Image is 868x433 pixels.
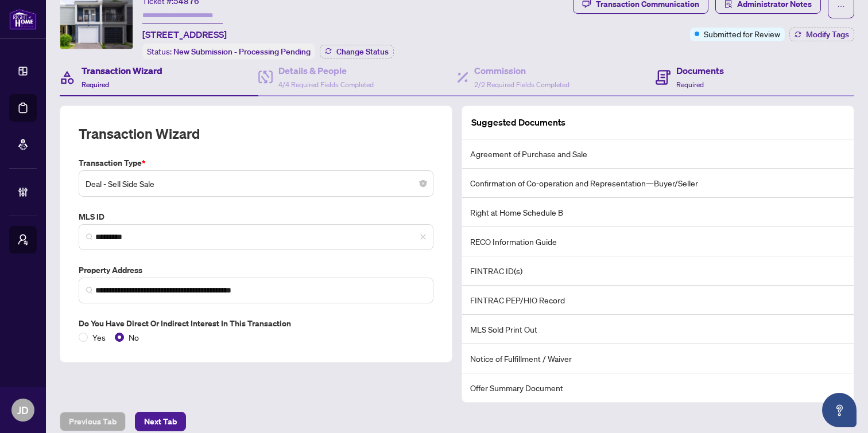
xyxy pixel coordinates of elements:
[462,139,854,169] li: Agreement of Purchase and Sale
[676,80,704,89] span: Required
[79,317,433,330] label: Do you have direct or indirect interest in this transaction
[462,169,854,198] li: Confirmation of Co-operation and Representation—Buyer/Seller
[142,44,315,59] div: Status:
[79,124,200,143] h2: Transaction Wizard
[79,157,433,169] label: Transaction Type
[471,115,565,130] article: Suggested Documents
[474,64,569,77] h4: Commission
[135,412,186,431] button: Next Tab
[82,80,109,89] span: Required
[79,264,433,276] label: Property Address
[420,233,427,240] span: close
[86,173,427,194] span: Deal - Sell Side Sale
[474,80,569,89] span: 2/2 Required Fields Completed
[462,344,854,373] li: Notice of Fulfillment / Waiver
[88,331,110,344] span: Yes
[173,46,311,57] span: New Submission - Processing Pending
[676,64,724,77] h4: Documents
[806,30,849,38] span: Modify Tags
[789,28,854,41] button: Modify Tags
[142,28,227,41] span: [STREET_ADDRESS]
[462,286,854,315] li: FINTRAC PEP/HIO Record
[320,45,394,58] button: Change Status
[82,64,162,77] h4: Transaction Wizard
[704,28,780,40] span: Submitted for Review
[124,331,144,344] span: No
[278,80,374,89] span: 4/4 Required Fields Completed
[79,210,433,223] label: MLS ID
[462,373,854,402] li: Offer Summary Document
[462,256,854,286] li: FINTRAC ID(s)
[462,198,854,227] li: Right at Home Schedule B
[462,227,854,256] li: RECO Information Guide
[144,412,177,431] span: Next Tab
[17,234,29,245] span: user-switch
[86,287,93,294] img: search_icon
[278,64,374,77] h4: Details & People
[822,393,857,427] button: Open asap
[60,412,126,431] button: Previous Tab
[336,48,389,56] span: Change Status
[420,180,427,187] span: close-circle
[462,315,854,344] li: MLS Sold Print Out
[17,402,29,418] span: JD
[86,233,93,240] img: search_icon
[837,2,845,10] span: ellipsis
[9,9,37,30] img: logo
